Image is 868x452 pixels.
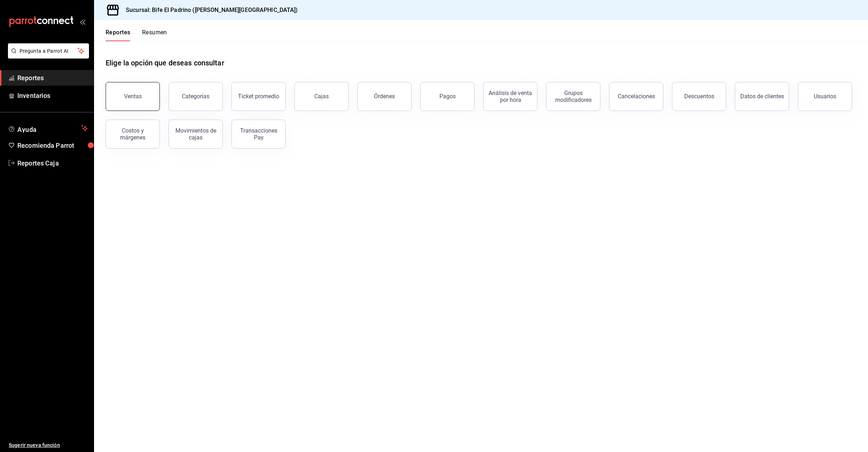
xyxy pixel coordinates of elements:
span: Reportes Caja [17,158,88,168]
button: Órdenes [357,82,412,111]
div: Pagos [439,93,456,100]
div: Categorías [182,93,209,100]
div: Órdenes [374,93,395,100]
h3: Sucursal: Bife El Padrino ([PERSON_NAME][GEOGRAPHIC_DATA]) [120,6,298,14]
span: Inventarios [17,91,88,100]
div: Costos y márgenes [110,127,155,141]
button: Costos y márgenes [106,120,160,148]
a: Cajas [294,82,349,111]
button: Ticket promedio [231,82,286,111]
button: Ventas [106,82,160,111]
button: Movimientos de cajas [169,120,223,148]
span: Pregunta a Parrot AI [20,47,78,55]
div: Datos de clientes [740,93,784,100]
div: Descuentos [684,93,714,100]
span: Ayuda [17,124,78,133]
button: Transacciones Pay [231,120,286,148]
h1: Elige la opción que deseas consultar [106,57,224,68]
button: Datos de clientes [735,82,789,111]
button: Descuentos [672,82,726,111]
span: Reportes [17,73,88,83]
button: Pregunta a Parrot AI [8,43,89,59]
div: Grupos modificadores [551,90,596,103]
button: Categorías [169,82,223,111]
button: Cancelaciones [609,82,663,111]
a: Pregunta a Parrot AI [5,52,89,60]
span: Recomienda Parrot [17,141,88,150]
div: Análisis de venta por hora [488,90,533,103]
div: Ventas [124,93,142,100]
button: Reportes [106,29,131,41]
div: Movimientos de cajas [173,127,218,141]
button: Resumen [142,29,167,41]
div: Usuarios [814,93,836,100]
button: Usuarios [798,82,852,111]
div: Transacciones Pay [236,127,281,141]
button: Pagos [420,82,475,111]
button: open_drawer_menu [80,19,85,25]
button: Grupos modificadores [546,82,600,111]
div: Cancelaciones [618,93,655,100]
div: Cajas [314,92,329,101]
div: navigation tabs [106,29,167,41]
span: Sugerir nueva función [9,442,88,449]
div: Ticket promedio [238,93,279,100]
button: Análisis de venta por hora [483,82,537,111]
